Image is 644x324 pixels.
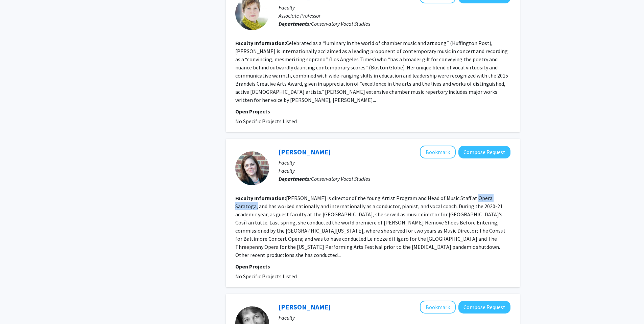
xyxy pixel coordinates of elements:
button: Compose Request to Laurie Rogers [458,146,510,158]
button: Compose Request to Eileen Cornett [458,301,510,314]
button: Add Eileen Cornett to Bookmarks [420,301,456,314]
p: Faculty [279,158,510,167]
span: No Specific Projects Listed [235,273,297,280]
a: [PERSON_NAME] [279,148,331,156]
fg-read-more: Celebrated as a “luminary in the world of chamber music and art song” (Huffington Post), [PERSON_... [235,40,508,103]
button: Add Laurie Rogers to Bookmarks [420,146,456,158]
fg-read-more: [PERSON_NAME] is director of the Young Artist Program and Head of Music Staff at Opera Saratoga, ... [235,195,505,258]
b: Departments: [279,175,311,182]
span: Conservatory Vocal Studies [311,175,370,182]
p: Faculty [279,3,510,12]
p: Faculty [279,167,510,175]
span: Conservatory Vocal Studies [311,20,370,27]
b: Faculty Information: [235,195,286,201]
p: Associate Professor [279,12,510,20]
a: [PERSON_NAME] [279,303,331,311]
iframe: Chat [5,294,29,319]
span: No Specific Projects Listed [235,118,297,125]
p: Faculty [279,314,510,322]
p: Open Projects [235,262,510,271]
b: Faculty Information: [235,40,286,46]
p: Open Projects [235,107,510,115]
b: Departments: [279,20,311,27]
